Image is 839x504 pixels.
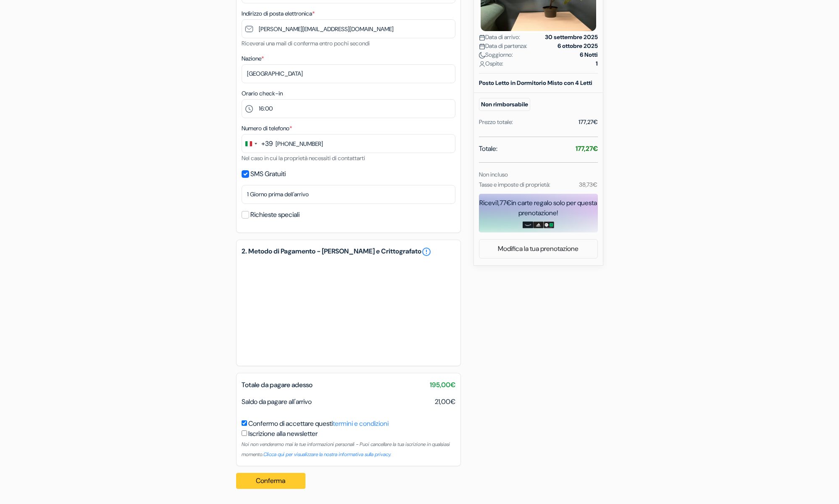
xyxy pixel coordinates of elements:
[579,118,598,127] div: 177,27€
[430,380,455,390] span: 195,00€
[580,50,598,59] strong: 6 Notti
[479,42,527,50] span: Data di partenza:
[479,52,485,58] img: moon.svg
[596,59,598,68] strong: 1
[523,222,533,228] img: amazon-card-no-text.png
[545,33,598,42] strong: 30 settembre 2025
[242,19,455,38] input: Inserisci il tuo indirizzo email
[479,43,485,50] img: calendar.svg
[421,247,431,257] a: error_outline
[248,429,318,439] label: Iscrizione alla newsletter
[435,397,455,407] span: 21,00€
[479,33,520,42] span: Data di arrivo:
[497,198,511,207] span: 1,77€
[479,50,513,59] span: Soggiorno:
[533,222,544,228] img: adidas-card.png
[479,98,530,111] small: Non rimborsabile
[479,79,592,87] b: Posto Letto in Dormitorio Misto con 4 Letti
[242,380,313,389] span: Totale da pagare adesso
[250,209,300,221] label: Richieste speciali
[479,118,513,127] div: Prezzo totale:
[242,397,312,406] span: Saldo da pagare all'arrivo
[242,89,283,98] label: Orario check-in
[479,59,503,68] span: Ospite:
[248,419,389,429] label: Confermo di accettare questi
[479,144,497,154] span: Totale:
[240,259,457,361] iframe: Casella di inserimento pagamento sicuro con carta
[261,139,273,149] div: +39
[242,9,315,18] label: Indirizzo di posta elettronica
[242,124,292,133] label: Numero di telefono
[242,40,370,47] small: Riceverai una mail di conferma entro pochi secondi
[479,34,485,41] img: calendar.svg
[579,181,597,188] small: 38,73€
[558,42,598,50] strong: 6 ottobre 2025
[479,198,598,218] div: Ricevi in carte regalo solo per questa prenotazione!
[242,134,455,153] input: 312 345 6789
[479,181,550,188] small: Tasse e imposte di proprietà:
[242,135,273,153] button: Change country, selected Italy (+39)
[479,171,508,178] small: Non incluso
[242,247,455,257] h5: 2. Metodo di Pagamento - [PERSON_NAME] e Crittografato
[479,241,597,257] a: Modifica la tua prenotazione
[544,222,554,228] img: uber-uber-eats-card.png
[576,144,598,153] strong: 177,27€
[242,441,450,458] small: Noi non venderemo mai le tue informazioni personali - Puoi cancellare la tua iscrizione in qualsi...
[263,451,391,458] a: Clicca qui per visualizzare la nostra informativa sulla privacy.
[250,168,286,180] label: SMS Gratuiti
[479,61,485,67] img: user_icon.svg
[236,473,306,489] button: Conferma
[242,154,365,162] small: Nel caso in cui la proprietà necessiti di contattarti
[333,419,389,428] a: termini e condizioni
[242,54,264,63] label: Nazione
